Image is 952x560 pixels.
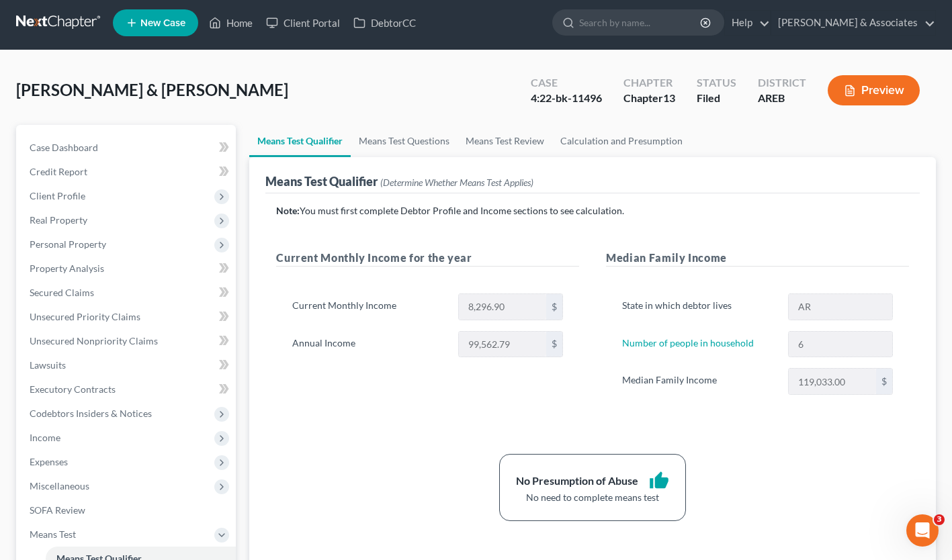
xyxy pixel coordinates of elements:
[19,329,236,353] a: Unsecured Nonpriority Claims
[531,91,602,106] div: 4:22-bk-11496
[516,491,669,504] div: No need to complete means test
[19,305,236,329] a: Unsecured Priority Claims
[30,142,98,153] span: Case Dashboard
[758,91,806,106] div: AREB
[30,166,87,177] span: Credit Report
[249,125,351,157] a: Means Test Qualifier
[30,480,89,492] span: Miscellaneous
[16,80,288,99] span: [PERSON_NAME] & [PERSON_NAME]
[906,514,939,547] iframe: Intercom live chat
[789,294,892,320] input: State
[725,11,770,35] a: Help
[546,294,562,320] div: $
[771,11,935,35] a: [PERSON_NAME] & Associates
[30,214,87,226] span: Real Property
[140,18,185,28] span: New Case
[276,250,579,267] h5: Current Monthly Income for the year
[276,205,300,216] strong: Note:
[19,377,236,402] a: Executory Contracts
[30,504,85,516] span: SOFA Review
[30,335,158,346] span: Unsecured Nonpriority Claims
[697,91,736,106] div: Filed
[615,368,781,395] label: Median Family Income
[789,332,892,357] input: --
[202,11,259,35] a: Home
[615,293,781,320] label: State in which debtor lives
[19,136,236,160] a: Case Dashboard
[286,331,451,358] label: Annual Income
[30,408,152,419] span: Codebtors Insiders & Notices
[623,91,675,106] div: Chapter
[516,473,638,489] div: No Presumption of Abuse
[19,160,236,184] a: Credit Report
[546,332,562,357] div: $
[19,498,236,522] a: SOFA Review
[459,294,546,320] input: 0.00
[347,11,423,35] a: DebtorCC
[286,293,451,320] label: Current Monthly Income
[623,75,675,91] div: Chapter
[789,369,876,394] input: 0.00
[30,263,104,274] span: Property Analysis
[697,75,736,91] div: Status
[30,528,76,540] span: Means Test
[459,332,546,357] input: 0.00
[579,10,702,35] input: Search by name...
[19,281,236,305] a: Secured Claims
[30,432,60,443] span: Income
[876,369,892,394] div: $
[828,75,920,105] button: Preview
[30,287,94,298] span: Secured Claims
[30,456,68,467] span: Expenses
[380,177,533,188] span: (Determine Whether Means Test Applies)
[934,514,945,525] span: 3
[30,359,66,371] span: Lawsuits
[30,238,106,250] span: Personal Property
[265,173,533,189] div: Means Test Qualifier
[30,383,116,395] span: Executory Contracts
[663,91,675,104] span: 13
[552,125,691,157] a: Calculation and Presumption
[458,125,552,157] a: Means Test Review
[531,75,602,91] div: Case
[649,471,669,491] i: thumb_up
[19,256,236,281] a: Property Analysis
[259,11,347,35] a: Client Portal
[351,125,458,157] a: Means Test Questions
[30,311,140,322] span: Unsecured Priority Claims
[622,337,754,348] a: Number of people in household
[30,190,85,201] span: Client Profile
[606,250,909,267] h5: Median Family Income
[758,75,806,91] div: District
[276,204,909,218] p: You must first complete Debtor Profile and Income sections to see calculation.
[19,353,236,377] a: Lawsuits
